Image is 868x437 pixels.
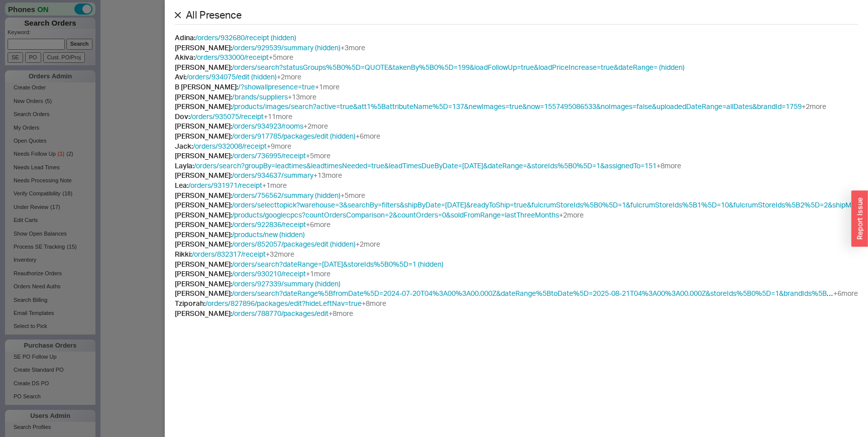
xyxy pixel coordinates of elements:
[175,220,232,229] span: [PERSON_NAME] :
[341,191,365,199] span: + 5 more
[175,92,232,101] span: [PERSON_NAME] :
[195,33,296,42] a: /orders/932680/receipt (hidden)
[356,132,380,140] span: + 6 more
[232,191,341,199] a: /orders/756562/summary (hidden)
[362,299,386,307] span: + 8 more
[232,240,356,248] a: /orders/852057/packages/edit (hidden)
[175,112,190,121] span: Dov :
[175,250,192,258] span: Rikki :
[175,142,193,150] span: Jack :
[175,191,232,199] span: [PERSON_NAME] :
[232,132,356,140] a: /orders/917785/packages/edit (hidden)
[232,279,341,288] a: /orders/927339/summary (hidden)
[232,309,329,317] a: /orders/788770/packages/edit
[175,43,232,52] span: [PERSON_NAME] :
[175,299,205,307] span: Tziporah :
[802,102,826,111] span: + 2 more
[175,122,232,130] span: [PERSON_NAME] :
[175,102,232,111] span: [PERSON_NAME] :
[262,181,287,189] span: + 1 more
[232,63,685,71] a: /orders/search?statusGroups%5B0%5D=QUOTE&takenBy%5B0%5D=199&loadFollowUp=true&loadPriceIncrease=t...
[175,200,232,209] span: [PERSON_NAME] :
[175,260,232,268] span: [PERSON_NAME] :
[232,151,306,160] a: /orders/736995/receipt
[186,10,242,20] h3: All Presence
[232,102,802,111] a: /products/images/search?active=true&att1%5BattributeName%5D=137&newImages=true&now=1557495086533&...
[264,112,292,121] span: + 11 more
[190,112,264,121] a: /orders/935075/receipt
[267,142,291,150] span: + 9 more
[175,82,238,91] span: B [PERSON_NAME] :
[232,220,306,229] a: /orders/922836/receipt
[315,82,340,91] span: + 1 more
[175,63,232,71] span: [PERSON_NAME] :
[657,161,681,170] span: + 8 more
[186,72,277,81] a: /orders/934075/edit (hidden)
[303,122,328,130] span: + 2 more
[175,230,232,239] span: [PERSON_NAME] :
[232,43,341,52] a: /orders/929539/summary (hidden)
[175,279,232,288] span: [PERSON_NAME] :
[175,33,195,42] span: Adina :
[175,269,232,278] span: [PERSON_NAME] :
[175,181,188,189] span: Lea :
[313,171,342,179] span: + 13 more
[175,210,232,219] span: [PERSON_NAME] :
[175,240,232,248] span: [PERSON_NAME] :
[288,92,316,101] span: + 13 more
[175,161,194,170] span: Layla :
[833,289,858,297] span: + 6 more
[175,53,195,61] span: Akiva :
[195,53,269,61] a: /orders/933000/receipt
[277,72,301,81] span: + 2 more
[232,171,313,179] a: /orders/934637/summary
[232,122,303,130] a: /orders/934923/rooms
[306,220,331,229] span: + 6 more
[306,269,331,278] span: + 1 more
[232,269,306,278] a: /orders/930210/receipt
[232,230,305,239] a: /products/new (hidden)
[329,309,353,317] span: + 8 more
[356,240,380,248] span: + 2 more
[175,132,232,140] span: [PERSON_NAME] :
[175,171,232,179] span: [PERSON_NAME] :
[175,309,232,317] span: [PERSON_NAME] :
[175,151,232,160] span: [PERSON_NAME] :
[194,161,657,170] a: /orders/search?groupBy=leadtimes&leadtimesNeeded=true&leadTimesDueByDate=[DATE]&dateRange=&storeI...
[232,260,444,268] a: /orders/search?dateRange=[DATE]&storeIds%5B0%5D=1 (hidden)
[193,142,267,150] a: /orders/932008/receipt
[238,82,315,91] a: /?showallpresence=true
[559,210,584,219] span: + 2 more
[192,250,266,258] a: /orders/832317/receipt
[269,53,293,61] span: + 5 more
[341,43,365,52] span: + 3 more
[266,250,294,258] span: + 32 more
[232,92,288,101] a: /brands/suppliers
[306,151,331,160] span: + 5 more
[175,289,232,297] span: [PERSON_NAME] :
[188,181,262,189] a: /orders/931971/receipt
[175,72,186,81] span: Avi :
[232,210,559,219] a: /products/googlecpcs?countOrdersComparison=2&countOrders=0&soldFromRange=lastThreeMonths
[205,299,362,307] a: /orders/827896/packages/edit?hideLeftNav=true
